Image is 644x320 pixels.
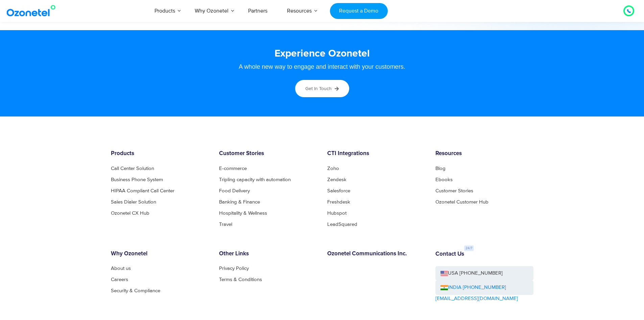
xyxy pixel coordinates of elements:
a: Travel [219,222,232,227]
h6: Why Ozonetel [111,251,209,257]
a: Sales Dialer Solution [111,199,156,205]
a: HIPAA Compliant Call Center [111,188,174,193]
a: Hubspot [327,211,347,216]
h6: Customer Stories [219,150,317,157]
a: Food Delivery [219,188,250,193]
a: [EMAIL_ADDRESS][DOMAIN_NAME] [435,295,518,303]
a: LeadSquared [327,222,357,227]
a: Careers [111,277,128,282]
h6: Contact Us [435,251,464,258]
a: E-commerce [219,166,247,171]
a: Request a Demo [330,3,388,19]
h6: Resources [435,150,533,157]
h3: Experience Ozonetel [118,47,527,60]
a: Zoho [327,166,339,171]
a: Business Phone System [111,177,163,182]
a: Tripling capacity with automation [219,177,291,182]
a: Privacy Policy [219,266,249,271]
a: Ozonetel CX Hub [111,211,149,216]
a: USA [PHONE_NUMBER] [435,266,533,281]
a: Salesforce [327,188,350,193]
a: Terms & Conditions [219,277,262,282]
a: Hospitality & Wellness [219,211,267,216]
h6: Other Links [219,251,317,257]
a: Freshdesk [327,199,350,205]
span: Get in touch [305,86,332,91]
a: Zendesk [327,177,347,182]
h6: CTI Integrations [327,150,425,157]
a: About us [111,266,131,271]
a: Customer Stories [435,188,473,193]
img: us-flag.png [440,271,448,276]
a: Ebooks [435,177,453,182]
a: Call Center Solution [111,166,154,171]
img: ind-flag.png [440,285,448,290]
div: A whole new way to engage and interact with your customers. [118,64,527,70]
h6: Products [111,150,209,157]
a: Ozonetel Customer Hub [435,199,488,205]
h6: Ozonetel Communications Inc. [327,251,425,257]
a: Banking & Finance [219,199,260,205]
a: INDIA [PHONE_NUMBER] [440,284,506,292]
a: Security & Compliance [111,288,160,293]
a: Blog [435,166,446,171]
a: Get in touch [295,80,349,97]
